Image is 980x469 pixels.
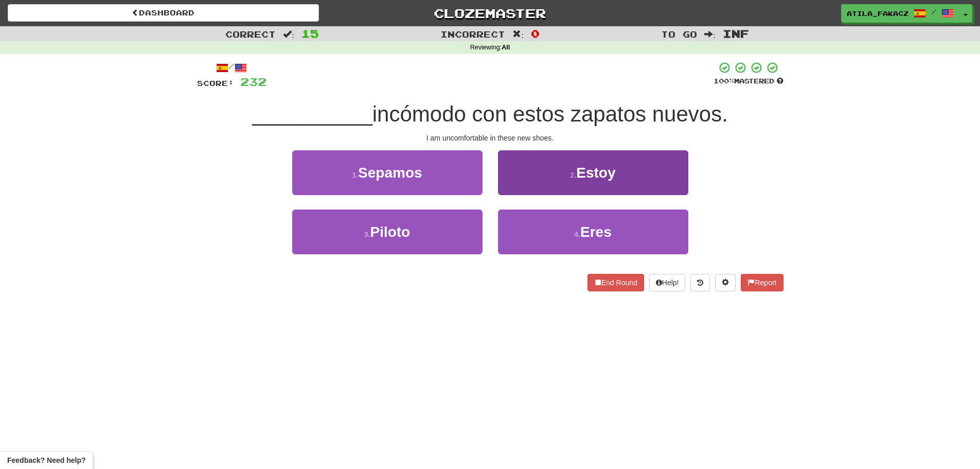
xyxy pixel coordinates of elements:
[292,210,483,254] button: 3.Piloto
[225,29,276,39] span: Correct
[841,4,959,23] a: atila_fakacz /
[364,230,370,238] small: 3 .
[714,77,783,86] div: Mastered
[502,44,510,51] strong: All
[580,224,612,240] span: Eres
[531,27,540,40] span: 0
[741,274,783,291] button: Report
[512,30,524,39] span: :
[571,171,577,179] small: 2 .
[252,102,372,126] span: __________
[440,29,505,39] span: Incorrect
[649,274,686,291] button: Help!
[352,171,358,179] small: 1 .
[661,29,697,39] span: To go
[7,455,85,465] span: Open feedback widget
[197,79,234,88] span: Score:
[301,27,319,40] span: 15
[372,102,728,126] span: incómodo con estos zapatos nuevos.
[240,75,266,88] span: 232
[8,4,319,22] a: Dashboard
[723,27,749,40] span: Inf
[283,30,294,39] span: :
[498,150,688,195] button: 2.Estoy
[574,230,580,238] small: 4 .
[690,274,710,291] button: Round history (alt+y)
[714,77,734,85] span: 100 %
[847,9,908,18] span: atila_fakacz
[576,165,615,181] span: Estoy
[197,61,266,74] div: /
[370,224,410,240] span: Piloto
[197,133,783,143] div: I am uncomfortable in these new shoes.
[931,8,936,15] span: /
[358,165,422,181] span: Sepamos
[704,30,716,39] span: :
[498,210,688,254] button: 4.Eres
[334,4,646,22] a: Clozemaster
[292,150,483,195] button: 1.Sepamos
[587,274,644,291] button: End Round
